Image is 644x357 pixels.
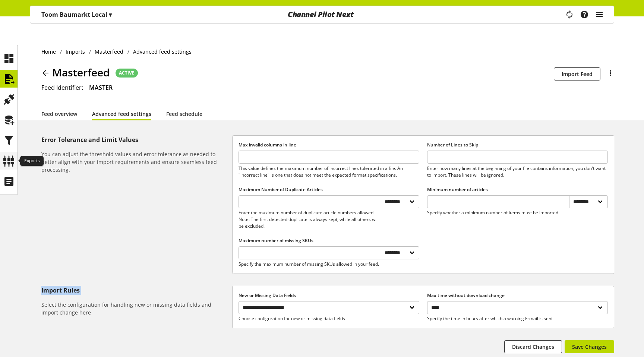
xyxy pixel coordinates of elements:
[239,142,296,148] span: Max invalid columns in line
[95,48,123,56] span: Masterfeed
[30,6,614,23] nav: main navigation
[239,237,419,244] label: Maximum number of missing SKUs
[52,64,110,80] span: Masterfeed
[427,315,608,322] p: Specify the time in hours after which a warning E-mail is sent
[89,83,113,92] span: MASTER
[41,150,229,174] h6: You can adjust the threshold values and error tolerance as needed to better align with your impor...
[41,301,229,316] h6: Select the configuration for handling new or missing data fields and import change here
[109,10,112,19] span: ▾
[62,48,89,56] a: Imports
[239,315,419,322] p: Choose configuration for new or missing data fields
[239,165,419,178] p: This value defines the maximum number of incorrect lines tolerated in a file. An "incorrect line"...
[504,340,562,353] button: Discard Changes
[427,142,478,148] span: Number of Lines to Skip
[166,110,202,118] a: Feed schedule
[565,340,614,353] button: Save Changes
[239,292,296,298] span: New or Missing Data Fields
[41,10,112,19] p: Toom Baumarkt Local
[41,83,83,92] span: Feed Identifier:
[427,292,505,298] span: Max time without download change
[91,48,127,56] a: Masterfeed
[427,186,608,193] label: Minimum number of articles
[119,70,135,76] span: ACTIVE
[239,261,381,268] p: Specify the maximum number of missing SKUs allowed in your feed.
[572,343,607,351] span: Save Changes
[41,48,60,56] a: Home
[554,67,600,80] button: Import Feed
[41,135,229,144] h5: Error Tolerance and Limit Values
[427,165,608,178] p: Enter how many lines at the beginning of your file contains information, you don't want to import...
[20,156,44,166] div: Exports
[427,209,569,216] p: Specify whether a minimum number of items must be imported.
[239,209,381,230] p: Enter the maximum number of duplicate article numbers allowed. Note: The first detected duplicate...
[562,70,593,78] span: Import Feed
[92,110,151,118] a: Advanced feed settings
[41,110,77,118] a: Feed overview
[239,186,419,193] label: Maximum Number of Duplicate Articles
[512,343,554,351] span: Discard Changes
[41,286,229,295] h5: Import Rules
